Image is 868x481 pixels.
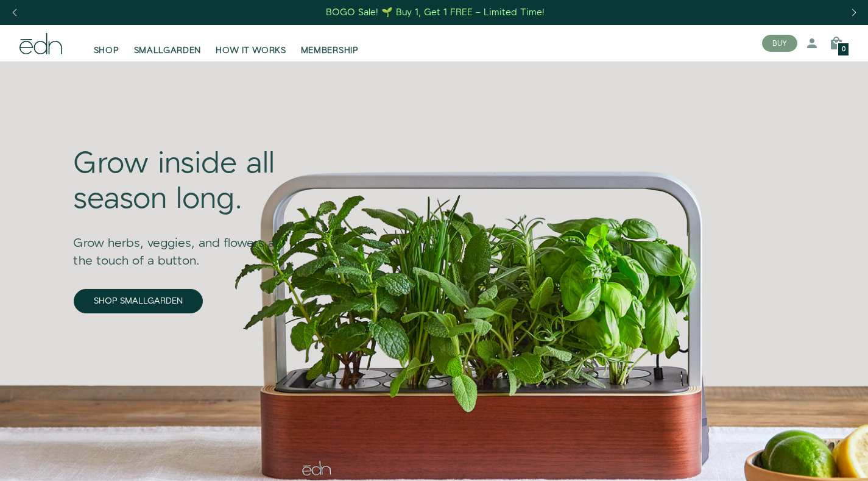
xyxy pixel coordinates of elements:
[127,30,209,57] a: SMALLGARDEN
[301,45,359,57] span: MEMBERSHIP
[325,3,546,22] a: BOGO Sale! 🌱 Buy 1, Get 1 FREE – Limited Time!
[74,147,298,217] div: Grow inside all season long.
[208,30,293,57] a: HOW IT WORKS
[326,6,545,19] div: BOGO Sale! 🌱 Buy 1, Get 1 FREE – Limited Time!
[74,218,298,270] div: Grow herbs, veggies, and flowers at the touch of a button.
[294,30,366,57] a: MEMBERSHIP
[86,30,127,57] a: SHOP
[74,289,203,313] a: SHOP SMALLGARDEN
[842,46,845,53] span: 0
[94,45,119,57] span: SHOP
[216,45,286,57] span: HOW IT WORKS
[762,35,797,52] button: BUY
[134,45,202,57] span: SMALLGARDEN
